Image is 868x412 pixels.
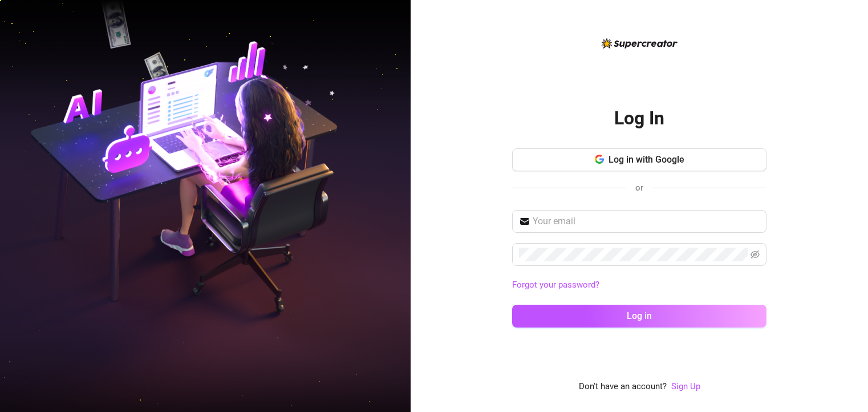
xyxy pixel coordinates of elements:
span: eye-invisible [751,250,760,259]
span: Log in [627,310,652,321]
span: or [635,183,643,193]
input: Your email [533,215,760,228]
a: Sign Up [671,380,700,394]
button: Log in [512,305,766,328]
a: Forgot your password? [512,278,766,292]
span: Don't have an account? [579,380,667,394]
a: Sign Up [671,381,700,391]
img: logo-BBDzfeDw.svg [602,38,678,49]
span: Log in with Google [609,154,684,165]
h2: Log In [614,107,664,130]
button: Log in with Google [512,148,766,171]
a: Forgot your password? [512,280,599,290]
